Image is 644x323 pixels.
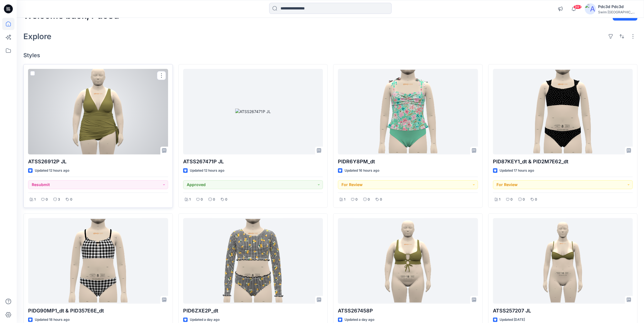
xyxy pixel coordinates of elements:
p: Updated a day ago [345,317,374,323]
p: ATSS267458P [338,307,478,315]
p: 0 [380,197,382,202]
p: Updated 12 hours ago [190,168,224,174]
p: PIDR6Y8PM_dt [338,158,478,166]
p: 0 [225,197,227,202]
p: 1 [189,197,191,202]
p: 0 [368,197,370,202]
p: Updated [DATE] [500,317,525,323]
p: 0 [70,197,72,202]
p: 0 [510,197,513,202]
span: 99+ [573,5,582,9]
a: ATSS267471P JL [183,69,323,154]
p: Updated 12 hours ago [35,168,69,174]
a: ATSS267458P [338,218,478,304]
p: 0 [46,197,48,202]
img: avatar [585,3,596,14]
p: ATSS257207 JL [493,307,633,315]
h2: Explore [23,32,51,41]
p: Updated 16 hours ago [345,168,379,174]
p: ATSS267471P JL [183,158,323,166]
p: 3 [58,197,60,202]
p: 0 [201,197,203,202]
p: Updated 17 hours ago [500,168,534,174]
p: PID87KEY1_dt & PID2M7E62_dt [493,158,633,166]
div: Pdc3d Pdc3d [598,3,637,10]
p: 0 [213,197,215,202]
a: PID6ZXE2P_dt [183,218,323,304]
a: PID87KEY1_dt & PID2M7E62_dt [493,69,633,154]
p: 0 [523,197,525,202]
p: PID6ZXE2P_dt [183,307,323,315]
p: PIDG90MP1_dt & PID357E6E_dt [28,307,168,315]
h4: Styles [23,52,637,59]
a: ATSS26912P JL [28,69,168,154]
p: 0 [355,197,358,202]
p: 1 [499,197,500,202]
p: ATSS26912P JL [28,158,168,166]
p: 1 [34,197,36,202]
a: PIDG90MP1_dt & PID357E6E_dt [28,218,168,304]
p: Updated a day ago [190,317,220,323]
div: Swim [GEOGRAPHIC_DATA] [598,10,637,14]
a: PIDR6Y8PM_dt [338,69,478,154]
p: 0 [535,197,537,202]
p: 1 [344,197,345,202]
p: Updated 18 hours ago [35,317,70,323]
a: ATSS257207 JL [493,218,633,304]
